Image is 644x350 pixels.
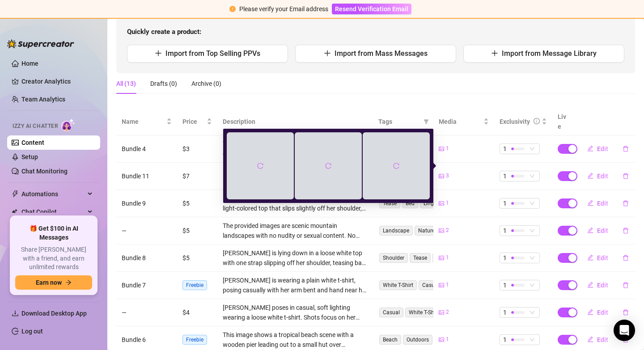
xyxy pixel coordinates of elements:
[623,173,629,179] span: delete
[587,227,593,233] span: edit
[182,335,207,345] span: Freebie
[503,335,507,345] span: 1
[122,117,165,127] span: Name
[150,79,177,89] div: Drafts (0)
[155,50,162,57] span: plus
[446,172,449,180] span: 3
[223,221,368,240] div: The provided images are scenic mountain landscapes with no nudity or sexual content. No visible b...
[21,328,43,335] a: Log out
[463,45,624,63] button: Import from Message Library
[116,299,177,326] td: —
[439,310,444,315] span: picture
[177,217,217,245] td: $5
[332,4,411,14] button: Resend Verification Email
[405,308,443,317] span: White T-Shirt
[378,117,420,127] span: Tags
[373,108,434,135] th: Tags
[597,336,608,343] span: Edit
[597,200,608,207] span: Edit
[587,336,593,342] span: edit
[587,173,593,179] span: edit
[12,190,19,198] span: thunderbolt
[379,253,408,263] span: Shoulder
[21,60,38,67] a: Home
[580,333,615,347] button: Edit
[12,310,19,317] span: download
[239,4,328,14] div: Please verify your Email address
[12,209,17,215] img: Chat Copilot
[446,253,449,262] span: 1
[177,135,217,163] td: $3
[439,173,444,179] span: picture
[433,108,494,135] th: Media
[432,253,464,263] span: White Top
[615,251,636,265] button: delete
[21,74,93,89] a: Creator Analytics
[615,278,636,292] button: delete
[503,144,507,154] span: 1
[21,139,44,146] a: Content
[223,330,368,350] div: This image shows a tropical beach scene with a wooden pier leading out to a small hut over turquo...
[36,279,62,286] span: Earn now
[503,171,507,181] span: 1
[116,108,177,135] th: Name
[597,282,608,289] span: Edit
[597,145,608,152] span: Edit
[503,253,507,263] span: 1
[587,282,593,288] span: edit
[379,226,413,236] span: Landscape
[15,275,92,290] button: Earn nowarrow-right
[422,115,431,128] span: filter
[21,205,85,219] span: Chat Copilot
[439,146,444,152] span: picture
[223,166,368,186] div: [PERSON_NAME] teases in casual, tight-fitting tops — a white tank, a plain white tee, and a light...
[534,118,540,124] span: info-circle
[439,228,444,233] span: picture
[335,5,408,13] span: Resend Verification Email
[439,255,444,261] span: picture
[615,305,636,320] button: delete
[623,255,629,261] span: delete
[182,280,207,290] span: Freebie
[21,168,68,175] a: Chat Monitoring
[623,309,629,316] span: delete
[597,227,608,234] span: Edit
[439,283,444,288] span: picture
[503,308,507,317] span: 1
[165,49,260,58] span: Import from Top Selling PPVs
[446,199,449,207] span: 1
[379,198,400,208] span: Tease
[177,108,217,135] th: Price
[587,200,593,206] span: edit
[552,108,575,135] th: Live
[623,200,629,207] span: delete
[446,281,449,289] span: 1
[446,144,449,153] span: 1
[446,335,449,344] span: 1
[500,117,530,127] div: Exclusivity
[623,228,629,234] span: delete
[580,305,615,320] button: Edit
[116,245,177,272] td: Bundle 8
[13,122,58,131] span: Izzy AI Chatter
[580,278,615,292] button: Edit
[503,198,507,208] span: 1
[116,272,177,299] td: Bundle 7
[335,49,428,58] span: Import from Mass Messages
[623,146,629,152] span: delete
[217,108,373,135] th: Description
[177,163,217,190] td: $7
[116,135,177,163] td: Bundle 4
[439,117,482,127] span: Media
[116,79,136,89] div: All (13)
[491,50,498,57] span: plus
[615,223,636,238] button: delete
[439,337,444,342] span: picture
[597,173,608,180] span: Edit
[379,335,401,345] span: Beach
[597,254,608,261] span: Edit
[597,309,608,316] span: Edit
[615,142,636,156] button: delete
[325,163,331,169] span: reload
[587,145,593,152] span: edit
